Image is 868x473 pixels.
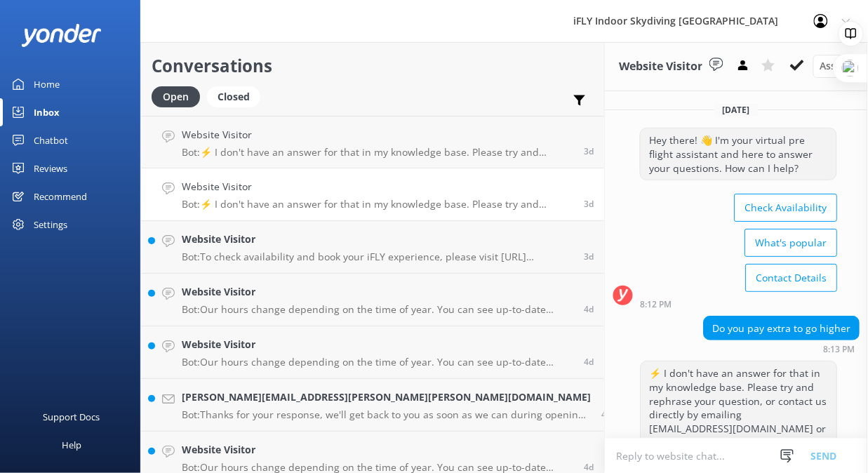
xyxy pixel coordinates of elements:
button: Contact Details [745,264,837,292]
div: Chatbot [34,126,68,154]
a: Website VisitorBot:Our hours change depending on the time of year. You can see up-to-date times a... [141,326,604,379]
div: Hey there! 👋 I'm your virtual pre flight assistant and here to answer your questions. How can I h... [641,128,836,180]
div: Home [34,70,60,98]
h4: Website Visitor [182,179,573,194]
h4: Website Visitor [182,127,573,142]
span: [DATE] [714,104,759,116]
p: Bot: Our hours change depending on the time of year. You can see up-to-date times at [URL][DOMAIN... [182,303,573,316]
div: Do you pay extra to go higher [704,317,859,340]
h4: Website Visitor [182,337,573,352]
span: Sep 04 2025 12:16pm (UTC +12:00) Pacific/Auckland [584,145,594,157]
strong: 8:13 PM [823,345,855,354]
span: Sep 03 2025 08:19am (UTC +12:00) Pacific/Auckland [584,461,594,473]
span: Sep 03 2025 09:27am (UTC +12:00) Pacific/Auckland [601,408,611,420]
strong: 8:12 PM [640,300,672,309]
p: Bot: Our hours change depending on the time of year. You can see up-to-date times at [URL][DOMAIN... [182,356,573,368]
h4: Website Visitor [182,284,573,300]
div: ⚡ I don't have an answer for that in my knowledge base. Please try and rephrase your question, or... [641,361,836,454]
a: Open [152,88,207,104]
h4: Website Visitor [182,442,573,458]
div: Closed [207,86,260,107]
a: Website VisitorBot:⚡ I don't have an answer for that in my knowledge base. Please try and rephras... [141,168,604,221]
a: Closed [207,88,267,104]
div: Help [62,431,81,459]
span: Sep 03 2025 04:48pm (UTC +12:00) Pacific/Auckland [584,251,594,262]
p: Bot: To check availability and book your iFLY experience, please visit [URL][DOMAIN_NAME]. [182,251,573,263]
div: Sep 03 2025 08:12pm (UTC +12:00) Pacific/Auckland [640,299,837,309]
p: Bot: Thanks for your response, we'll get back to you as soon as we can during opening hours. [182,408,591,421]
div: Support Docs [44,403,100,431]
a: Website VisitorBot:To check availability and book your iFLY experience, please visit [URL][DOMAIN... [141,221,604,274]
a: Website VisitorBot:Our hours change depending on the time of year. You can see up-to-date times a... [141,274,604,326]
img: yonder-white-logo.png [21,24,102,47]
div: Sep 03 2025 08:13pm (UTC +12:00) Pacific/Auckland [703,344,860,354]
button: Check Availability [734,194,837,222]
h3: Website Visitor [619,58,702,76]
div: Open [152,86,200,107]
h2: Conversations [152,53,594,79]
div: Settings [34,211,67,239]
h4: [PERSON_NAME][EMAIL_ADDRESS][PERSON_NAME][PERSON_NAME][DOMAIN_NAME] [182,389,591,405]
div: Recommend [34,182,87,211]
h4: Website Visitor [182,232,573,247]
span: Sep 03 2025 08:13pm (UTC +12:00) Pacific/Auckland [584,198,594,210]
span: Sep 03 2025 12:25pm (UTC +12:00) Pacific/Auckland [584,303,594,315]
p: Bot: ⚡ I don't have an answer for that in my knowledge base. Please try and rephrase your questio... [182,198,573,211]
a: Website VisitorBot:⚡ I don't have an answer for that in my knowledge base. Please try and rephras... [141,116,604,168]
a: [PERSON_NAME][EMAIL_ADDRESS][PERSON_NAME][PERSON_NAME][DOMAIN_NAME]Bot:Thanks for your response, ... [141,379,604,432]
span: Sep 03 2025 12:04pm (UTC +12:00) Pacific/Auckland [584,356,594,368]
div: Reviews [34,154,67,182]
p: Bot: ⚡ I don't have an answer for that in my knowledge base. Please try and rephrase your questio... [182,146,573,159]
div: Inbox [34,98,60,126]
button: What's popular [745,229,837,257]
